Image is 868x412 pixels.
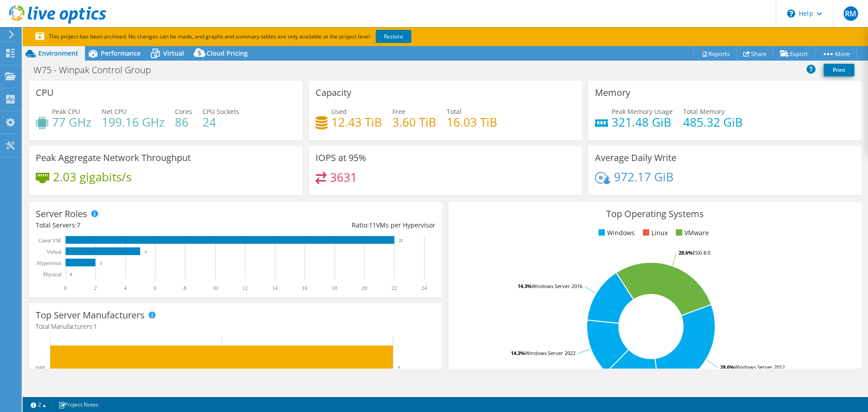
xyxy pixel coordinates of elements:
[392,285,397,291] text: 22
[272,285,278,291] text: 14
[64,285,67,291] text: 0
[362,285,367,291] text: 20
[154,285,156,291] text: 6
[532,283,582,289] tspan: Windows Server 2016
[36,153,191,163] h3: Peak Aggregate Network Throughput
[720,364,734,370] tspan: 28.6%
[397,365,400,370] text: 2
[203,117,239,127] h4: 24
[596,228,635,238] li: Windows
[35,365,46,371] text: HPE
[455,209,855,219] h3: Top Operating Systems
[175,107,192,116] span: Cores
[70,272,72,277] text: 0
[421,285,427,291] text: 24
[525,350,576,356] tspan: Windows Server 2022
[332,285,337,291] text: 18
[376,30,411,43] a: Restore
[595,153,676,163] h3: Average Daily Write
[399,238,403,243] text: 22
[612,117,673,127] h4: 321.48 GiB
[844,6,858,21] span: RM
[94,285,97,291] text: 2
[316,88,351,98] h3: Capacity
[36,310,145,320] h3: Top Server Manufacturers
[595,88,630,98] h3: Memory
[331,117,382,127] h4: 12.43 TiB
[693,47,737,61] a: Reports
[207,49,248,57] span: Cloud Pricing
[175,117,192,127] h4: 86
[674,228,709,238] li: VMware
[24,399,52,410] a: 2
[683,117,743,127] h4: 485.32 GiB
[163,49,184,57] span: Virtual
[815,47,857,61] a: More
[52,117,91,127] h4: 77 GHz
[38,49,78,57] span: Environment
[184,285,186,291] text: 8
[203,107,239,116] span: CPU Sockets
[37,260,61,266] text: Hypervisor
[36,220,236,230] div: Total Servers:
[94,322,97,331] span: 1
[447,107,462,116] span: Total
[52,107,80,116] span: Peak CPU
[787,9,795,18] svg: \n
[47,249,62,255] text: Virtual
[392,117,436,127] h4: 3.60 TiB
[330,172,357,182] h4: 3631
[102,107,127,116] span: Net CPU
[369,221,376,229] span: 11
[518,283,532,289] tspan: 14.3%
[614,172,674,182] h4: 972.17 GiB
[679,249,693,256] tspan: 28.6%
[124,285,127,291] text: 4
[447,117,497,127] h4: 16.03 TiB
[36,209,87,219] h3: Server Roles
[302,285,307,291] text: 16
[693,249,710,256] tspan: ESXi 8.0
[52,399,105,410] a: Project Notes
[38,237,61,244] text: Guest VM
[43,271,61,278] text: Physical
[212,285,218,291] text: 10
[77,221,80,229] span: 7
[316,153,366,163] h3: IOPS at 95%
[612,107,673,116] span: Peak Memory Usage
[35,32,478,42] p: This project has been archived. No changes can be made, and graphs and summary tables are only av...
[734,364,785,370] tspan: Windows Server 2012
[242,285,248,291] text: 12
[101,49,141,57] span: Performance
[100,261,102,265] text: 2
[824,64,854,76] a: Print
[53,172,132,182] h4: 2.03 gigabits/s
[36,88,54,98] h3: CPU
[641,228,668,238] li: Linux
[145,250,147,254] text: 5
[331,107,347,116] span: Used
[36,322,435,331] h4: Total Manufacturers:
[683,107,725,116] span: Total Memory
[511,350,525,356] tspan: 14.3%
[736,47,774,61] a: Share
[29,65,165,75] h1: W75 - Winpak Control Group
[392,107,406,116] span: Free
[773,47,815,61] a: Export
[236,220,435,230] div: Ratio: VMs per Hypervisor
[102,117,165,127] h4: 199.16 GHz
